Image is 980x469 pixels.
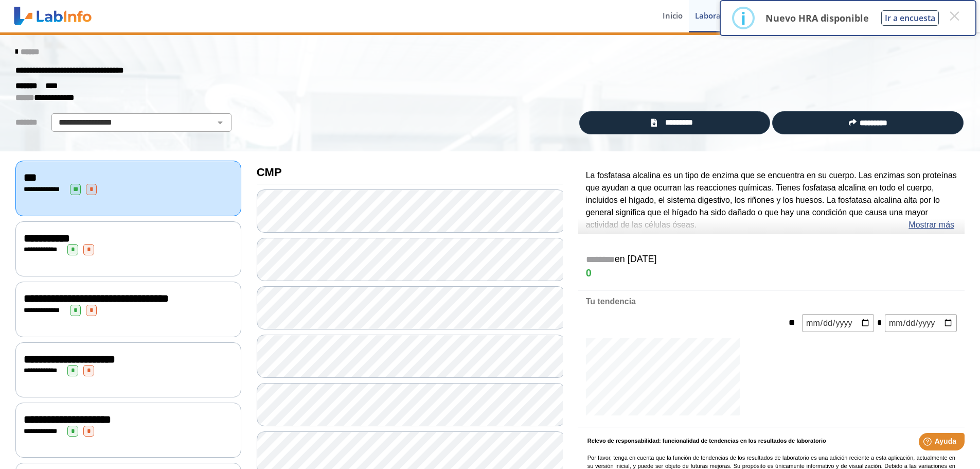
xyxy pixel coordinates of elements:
h4: 0 [586,267,957,280]
b: Tu tendencia [586,297,636,306]
b: Relevo de responsabilidad: funcionalidad de tendencias en los resultados de laboratorio [587,438,826,444]
a: Mostrar más [908,219,954,231]
button: Ir a encuesta [881,10,939,26]
b: CMP [257,166,282,179]
p: La fosfatasa alcalina es un tipo de enzima que se encuentra en su cuerpo. Las enzimas son proteín... [586,169,957,231]
iframe: Help widget launcher [888,429,969,458]
button: Close this dialog [945,7,964,25]
input: mm/dd/yyyy [885,314,957,332]
p: Nuevo HRA disponible [765,12,869,24]
h5: en [DATE] [586,254,957,266]
div: i [741,9,746,27]
input: mm/dd/yyyy [802,314,874,332]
